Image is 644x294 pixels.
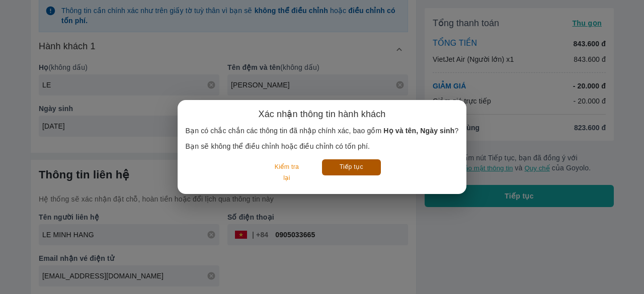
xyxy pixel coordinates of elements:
h6: Xác nhận thông tin hành khách [259,108,386,120]
b: Họ và tên, Ngày sinh [383,127,454,135]
button: Tiếp tục [322,159,381,175]
p: Bạn sẽ không thể điều chỉnh hoặc điều chỉnh có tốn phí. [186,141,459,151]
button: Kiểm tra lại [263,159,310,186]
p: Bạn có chắc chắn các thông tin đã nhập chính xác, bao gồm ? [186,126,459,136]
